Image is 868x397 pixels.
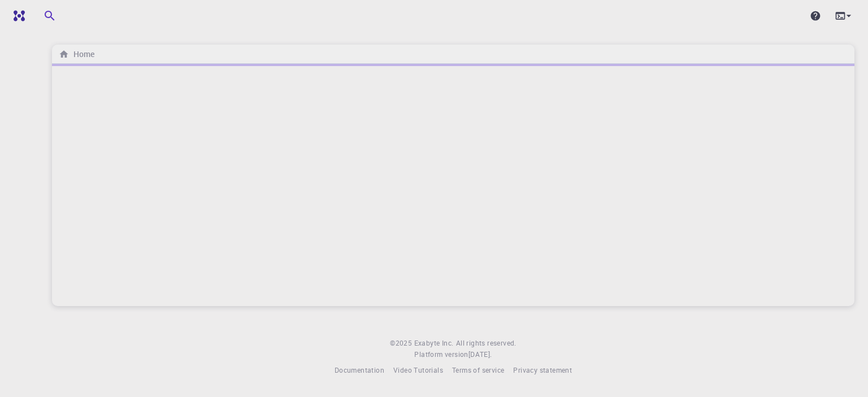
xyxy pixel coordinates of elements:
[456,338,517,349] span: All rights reserved.
[9,10,25,21] img: logo
[513,365,572,374] span: Privacy statement
[393,365,443,376] a: Video Tutorials
[414,349,468,360] span: Platform version
[335,365,384,374] span: Documentation
[414,338,454,347] span: Exabyte Inc.
[57,48,97,60] nav: breadcrumb
[468,350,492,359] span: [DATE] .
[393,365,443,374] span: Video Tutorials
[513,365,572,376] a: Privacy statement
[414,338,454,349] a: Exabyte Inc.
[69,48,94,60] h6: Home
[452,365,504,374] span: Terms of service
[335,365,384,376] a: Documentation
[468,349,492,360] a: [DATE].
[452,365,504,376] a: Terms of service
[390,338,414,349] span: © 2025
